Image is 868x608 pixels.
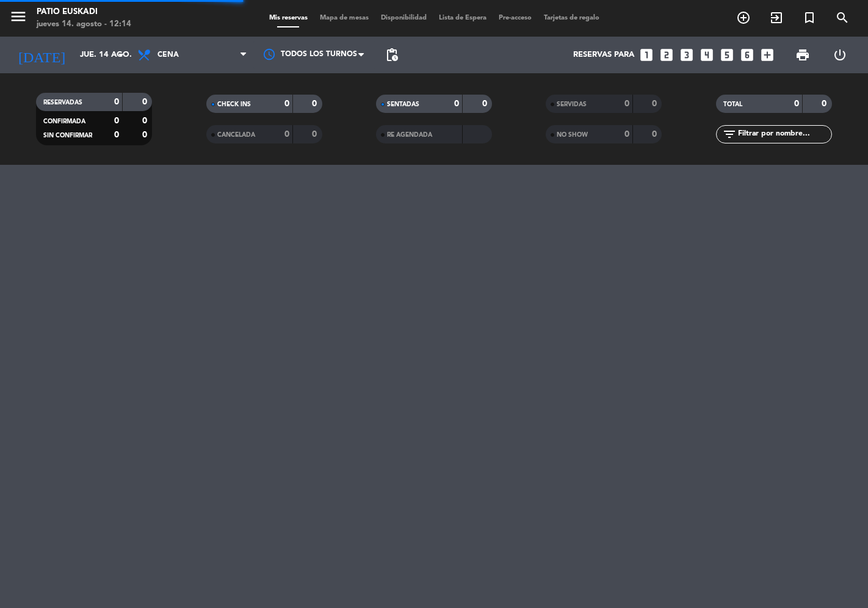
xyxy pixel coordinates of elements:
[652,100,659,108] strong: 0
[454,100,459,108] strong: 0
[385,48,399,62] span: pending_actions
[37,18,131,31] div: jueves 14. agosto - 12:14
[9,7,27,30] button: menu
[802,10,817,25] i: turned_in_not
[722,127,737,142] i: filter_list
[822,37,859,73] div: LOG OUT
[759,47,775,63] i: add_box
[263,15,314,21] span: Mis reservas
[114,117,119,125] strong: 0
[312,100,319,108] strong: 0
[699,47,715,63] i: looks_4
[739,47,755,63] i: looks_6
[142,131,150,139] strong: 0
[43,132,92,139] span: SIN CONFIRMAR
[157,51,179,59] span: Cena
[312,130,319,139] strong: 0
[375,15,433,21] span: Disponibilidad
[833,48,847,62] i: power_settings_new
[638,47,654,63] i: looks_one
[736,10,751,25] i: add_circle_outline
[822,100,829,108] strong: 0
[217,101,251,107] span: CHECK INS
[624,130,629,139] strong: 0
[723,101,742,107] span: TOTAL
[493,15,538,21] span: Pre-acceso
[43,118,85,125] span: CONFIRMADA
[737,128,831,141] input: Filtrar por nombre...
[624,100,629,108] strong: 0
[142,98,150,106] strong: 0
[482,100,490,108] strong: 0
[538,15,606,21] span: Tarjetas de regalo
[387,101,419,107] span: SENTADAS
[284,100,289,108] strong: 0
[835,10,850,25] i: search
[659,47,675,63] i: looks_two
[679,47,695,63] i: looks_3
[795,48,810,62] span: print
[387,132,432,138] span: RE AGENDADA
[142,117,150,125] strong: 0
[217,132,255,138] span: CANCELADA
[719,47,735,63] i: looks_5
[37,6,131,18] div: Patio Euskadi
[557,132,588,138] span: NO SHOW
[43,100,82,106] span: RESERVADAS
[557,101,587,107] span: SERVIDAS
[114,131,119,139] strong: 0
[573,50,634,60] span: Reservas para
[314,15,375,21] span: Mapa de mesas
[114,98,119,106] strong: 0
[652,130,659,139] strong: 0
[9,7,27,26] i: menu
[769,10,784,25] i: exit_to_app
[433,15,493,21] span: Lista de Espera
[9,42,74,68] i: [DATE]
[284,130,289,139] strong: 0
[794,100,799,108] strong: 0
[114,48,128,62] i: arrow_drop_down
